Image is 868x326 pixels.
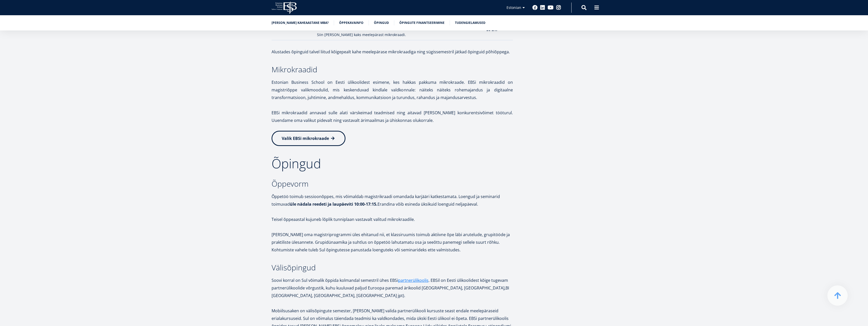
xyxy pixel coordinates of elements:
[540,5,545,10] a: Linkedin
[272,231,513,254] p: [PERSON_NAME] oma magistriprogrammi üles ehitanud nii, et klassiruumis toimub aktiivne õpe läbi a...
[532,5,538,10] a: Facebook
[272,193,513,208] p: Õppetöö toimub sessioonõppes, mis võimaldab magistrikraadi omandada karjääri katkestamata. Loengu...
[504,285,506,291] b: ,
[1,63,5,67] input: Tehnoloogia ja innovatsiooni juhtimine (MBA)
[121,0,144,5] span: Perekonnanimi
[398,276,429,284] a: partnerülikoolis
[1,57,5,60] input: Kaheaastane MBA
[272,109,513,124] p: EBSi mikrokraadid annavad sulle alati värskeimad teadmised ning aitavad [PERSON_NAME] konkurentsi...
[6,63,75,68] span: Tehnoloogia ja innovatsiooni juhtimine (MBA)
[282,136,329,141] span: Valik EBSi mikrokraade
[290,201,377,207] strong: üle nädala reedeti ja laupäeviti 10:00-17:15.
[6,56,33,61] span: Kaheaastane MBA
[272,78,513,101] p: Estonian Business School on Eesti ülikoolidest esimene, kes hakkas pakkuma mikrokraade. EBSi mikr...
[1,50,5,53] input: Üheaastane eestikeelne MBA
[272,131,345,146] a: Valik EBSi mikrokraade
[272,66,513,73] h3: Mikrokraadid
[272,48,513,56] p: Alustades õpinguid talvel liitud kõigepealt kahe meelepärase mikrokraadiga ning sügissemestril jä...
[548,5,554,10] a: Youtube
[272,20,329,25] a: [PERSON_NAME] kaheaastane MBA?
[272,180,513,188] h3: Õppevorm
[374,20,389,25] a: Õpingud
[399,20,445,25] a: Õpingute finantseerimine
[272,216,513,223] p: Teisel õppeaastal kujuneb lõplik tunniplaan vastavalt valitud mikrokraadile.
[272,264,513,271] h3: Välisõpingud
[317,32,481,37] p: Siin [PERSON_NAME] kaks meelepärast mikrokraadi.
[455,20,485,25] a: Tudengielamused
[272,157,513,170] h2: Õpingud
[6,50,50,54] span: Üheaastane eestikeelne MBA
[272,276,513,299] p: Soovi korral on Sul võimalik õppida kolmandal semestril ühes EBSi . EBSil on Eesti ülikoolidest k...
[556,5,561,10] a: Instagram
[339,20,364,25] a: Õppekavainfo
